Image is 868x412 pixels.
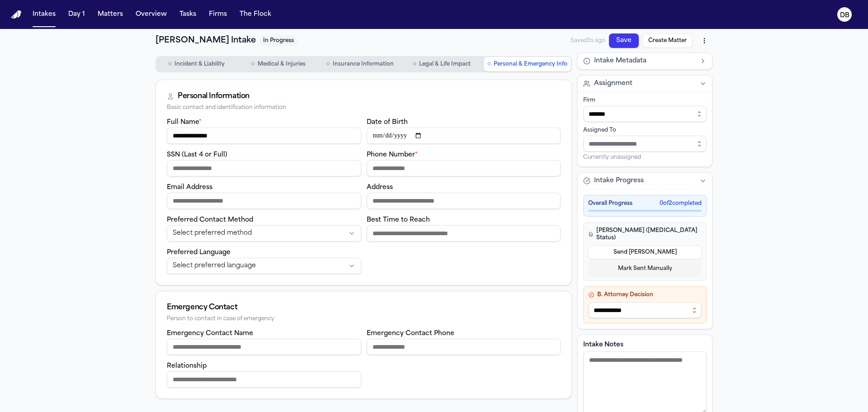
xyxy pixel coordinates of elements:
[29,6,59,23] button: Intakes
[583,341,707,350] label: Intake Notes
[583,154,641,161] span: Currently unassigned
[238,57,318,71] button: Go to Medical & Injuries
[167,160,361,176] input: SSN
[571,37,605,44] span: Saved 5s ago
[578,76,712,92] button: Assignment
[167,316,561,322] div: Person to contact in case of emergency
[578,53,712,69] button: Intake Metadata
[167,152,227,158] label: SSN (Last 4 or Full)
[11,10,22,19] img: Finch Logo
[594,176,644,185] span: Intake Progress
[175,61,225,68] span: Incident & Liability
[484,57,571,71] button: Go to Personal & Emergency Info
[167,104,561,111] div: Basic contact and identification information
[583,136,707,152] input: Assign to staff member
[660,200,702,207] span: 0 of 2 completed
[65,6,89,23] button: Day 1
[588,227,702,242] h4: [PERSON_NAME] ([MEDICAL_DATA] Status)
[583,97,707,104] div: Firm
[326,60,330,69] span: ○
[583,106,707,122] input: Select firm
[167,119,202,126] label: Full Name
[132,6,170,23] button: Overview
[167,363,207,369] label: Relationship
[259,35,297,46] span: In Progress
[367,152,418,158] label: Phone Number
[167,128,361,144] input: Full name
[94,6,127,23] button: Matters
[156,34,256,47] h1: [PERSON_NAME] Intake
[578,173,712,189] button: Intake Progress
[494,61,567,68] span: Personal & Emergency Info
[367,184,393,191] label: Address
[367,225,561,242] input: Best time to reach
[402,57,482,71] button: Go to Legal & Life Impact
[594,57,646,66] span: Intake Metadata
[178,91,250,102] div: Personal Information
[167,249,231,256] label: Preferred Language
[167,330,253,337] label: Emergency Contact Name
[236,6,275,23] button: The Flock
[367,330,454,337] label: Emergency Contact Phone
[367,339,561,355] input: Emergency contact phone
[167,193,361,209] input: Email address
[258,61,306,68] span: Medical & Injuries
[320,57,400,71] button: Go to Insurance Information
[367,128,561,144] input: Date of birth
[588,261,702,276] button: Mark Sent Manually
[588,200,632,207] span: Overall Progress
[696,33,712,49] button: More actions
[251,60,255,69] span: ○
[583,127,707,134] div: Assigned To
[167,217,253,223] label: Preferred Contact Method
[487,60,491,69] span: ○
[367,119,408,126] label: Date of Birth
[367,217,430,223] label: Best Time to Reach
[642,33,693,48] button: Create Matter
[588,245,702,260] button: Send [PERSON_NAME]
[168,60,172,69] span: ○
[333,61,394,68] span: Insurance Information
[11,10,22,19] a: Home
[156,57,236,71] button: Go to Incident & Liability
[167,339,361,355] input: Emergency contact name
[594,79,632,88] span: Assignment
[413,60,416,69] span: ○
[367,160,561,176] input: Phone number
[367,193,561,209] input: Address
[167,371,361,388] input: Emergency contact relationship
[176,6,200,23] button: Tasks
[205,6,231,23] button: Firms
[419,61,471,68] span: Legal & Life Impact
[167,302,561,313] div: Emergency Contact
[609,33,639,48] button: Save
[167,184,212,191] label: Email Address
[588,291,702,298] h4: B. Attorney Decision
